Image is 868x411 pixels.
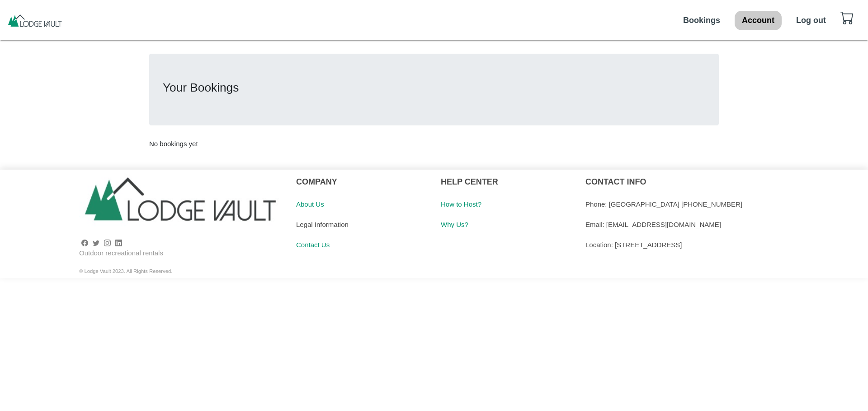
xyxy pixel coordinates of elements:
svg: facebook [81,240,88,246]
p: No bookings yet [149,139,719,149]
div: Phone: [GEOGRAPHIC_DATA] [PHONE_NUMBER] [585,194,861,214]
div: Email: [EMAIL_ADDRESS][DOMAIN_NAME] [585,214,861,235]
b: Account [742,16,774,25]
div: COMPANY [296,170,427,194]
b: Bookings [683,16,720,25]
h3: Your Bookings [163,81,705,95]
button: Account [735,11,782,30]
button: Bookings [676,11,727,30]
a: About Us [296,200,324,208]
button: Log out [789,11,833,30]
div: HELP CENTER [441,170,572,194]
a: facebook [81,239,88,246]
a: linkedin [115,239,122,246]
svg: cart [840,11,854,24]
img: pAKp5ICTv7cAAAAASUVORK5CYII= [7,14,63,27]
svg: twitter [93,240,99,246]
div: Location: [STREET_ADDRESS] [585,235,861,255]
sup: © Lodge Vault 2023. All Rights Reserved. [79,268,172,274]
div: Legal Information [296,214,427,235]
svg: instagram [104,240,111,246]
a: twitter [93,239,99,246]
b: Log out [796,16,826,25]
div: Outdoor recreational rentals [79,248,283,259]
a: Contact Us [296,241,330,249]
a: Why Us? [441,221,468,228]
a: instagram [104,239,111,246]
img: logo-400X135.2418b4bb.jpg [79,170,283,238]
a: How to Host? [441,200,481,208]
svg: linkedin [115,240,122,246]
div: CONTACT INFO [585,170,861,194]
